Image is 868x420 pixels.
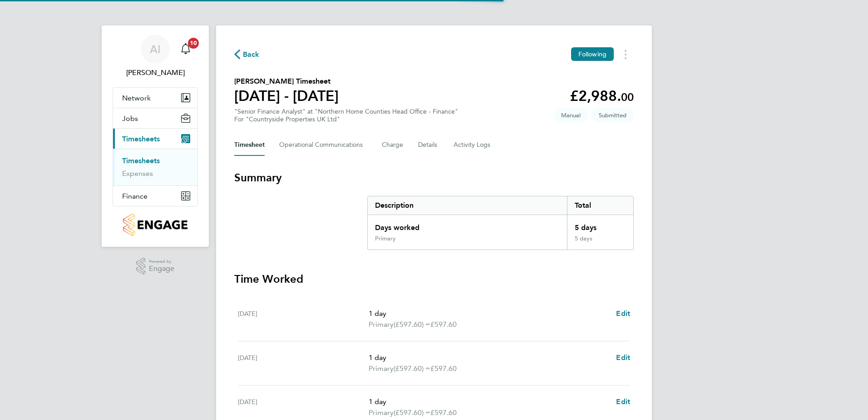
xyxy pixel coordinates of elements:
[122,156,160,165] a: Timesheets
[122,135,160,143] span: Timesheets
[617,47,634,61] button: Timesheets Menu
[570,87,634,105] app-decimal: £2,988.
[621,90,634,104] span: 00
[122,169,153,178] a: Expenses
[578,50,607,58] span: Following
[238,308,369,330] div: [DATE]
[430,320,457,329] span: £597.60
[234,170,634,185] h3: Summary
[234,76,339,87] h2: [PERSON_NAME] Timesheet
[149,258,174,265] span: Powered by
[279,134,367,156] button: Operational Communications
[136,258,175,275] a: Powered byEngage
[616,352,630,363] a: Edit
[113,67,198,78] span: Amy Ingram
[113,214,198,236] a: Go to home page
[616,397,630,406] span: Edit
[430,408,457,417] span: £597.60
[369,308,609,319] p: 1 day
[234,115,458,123] div: For "Countryside Properties UK Ltd"
[567,235,633,250] div: 5 days
[234,87,339,105] h1: [DATE] - [DATE]
[369,363,394,374] span: Primary
[243,49,260,60] span: Back
[616,308,630,319] a: Edit
[113,108,197,128] button: Jobs
[369,352,609,363] p: 1 day
[394,408,430,417] span: (£597.60) =
[430,364,457,373] span: £597.60
[567,196,633,215] div: Total
[113,88,197,108] button: Network
[123,214,187,236] img: countryside-properties-logo-retina.png
[234,272,634,286] h3: Time Worked
[367,196,634,250] div: Summary
[177,35,195,64] a: 10
[571,47,614,61] button: Following
[394,320,430,329] span: (£597.60) =
[122,114,138,123] span: Jobs
[188,38,199,49] span: 10
[368,196,567,215] div: Description
[102,25,209,247] nav: Main navigation
[616,309,630,318] span: Edit
[113,35,198,78] a: AI[PERSON_NAME]
[616,353,630,362] span: Edit
[113,129,197,149] button: Timesheets
[375,235,396,242] div: Primary
[122,192,148,200] span: Finance
[369,396,609,407] p: 1 day
[234,134,265,156] button: Timesheet
[149,265,174,273] span: Engage
[616,396,630,407] a: Edit
[234,108,458,123] div: "Senior Finance Analyst" at "Northern Home Counties Head Office - Finance"
[113,149,197,185] div: Timesheets
[369,407,394,418] span: Primary
[238,352,369,374] div: [DATE]
[234,49,260,60] button: Back
[113,186,197,206] button: Finance
[418,134,439,156] button: Details
[592,108,634,123] span: This timesheet is Submitted.
[122,94,151,102] span: Network
[368,215,567,235] div: Days worked
[567,215,633,235] div: 5 days
[554,108,588,123] span: This timesheet was manually created.
[454,134,492,156] button: Activity Logs
[394,364,430,373] span: (£597.60) =
[238,396,369,418] div: [DATE]
[369,319,394,330] span: Primary
[382,134,404,156] button: Charge
[150,43,161,55] span: AI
